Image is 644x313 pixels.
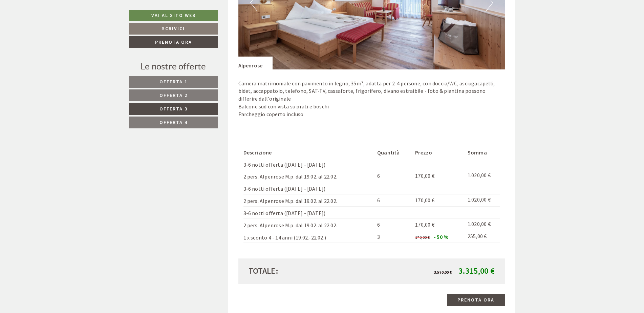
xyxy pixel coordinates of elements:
[412,147,465,158] th: Prezzo
[243,265,372,277] div: Totale:
[159,92,188,98] span: Offerta 2
[465,170,500,182] td: 1.020,00 €
[243,182,375,194] td: 3-6 notti offerta ([DATE] - [DATE])
[243,194,375,207] td: 2 pers. Alpenrose M.p. dal 19.02. al 22.02.
[374,170,412,182] td: 6
[243,206,375,218] td: 3-6 notti offerta ([DATE] - [DATE])
[159,119,188,125] span: Offerta 4
[10,120,77,125] small: 13:40
[121,2,146,13] div: [DATE]
[465,218,500,231] td: 1.020,00 €
[415,197,434,204] span: 170,00 €
[238,57,273,69] div: Alpenrose
[120,90,256,95] small: 08:31
[159,79,188,85] span: Offerta 1
[243,170,375,182] td: 2 pers. Alpenrose M.p. dal 19.02. al 22.02.
[243,158,375,170] td: 3-6 notti offerta ([DATE] - [DATE])
[243,231,375,243] td: 1 x sconto 4 - 14 anni (19.02.-22.02.)
[233,179,267,190] button: Invia
[374,218,412,231] td: 6
[243,218,375,231] td: 2 pers. Alpenrose M.p. dal 19.02. al 22.02.
[465,147,500,158] th: Somma
[465,194,500,207] td: 1.020,00 €
[374,194,412,207] td: 6
[120,15,256,21] div: Lei
[374,147,412,158] th: Quantità
[238,80,505,118] p: Camera matrimoniale con pavimento in legno, 35m², adatta per 2-4 persone, con doccia/WC, asciugac...
[129,23,218,35] a: Scrivici
[415,172,434,179] span: 170,00 €
[458,266,495,276] span: 3.315,00 €
[10,100,77,105] div: [PERSON_NAME]
[434,270,452,275] span: 3.570,00 €
[129,60,218,72] div: Le nostre offerte
[465,231,500,243] td: 255,00 €
[243,147,375,158] th: Descrizione
[415,221,434,228] span: 170,00 €
[129,36,218,48] a: Prenota ora
[447,294,505,306] a: Prenota ora
[5,98,80,126] div: [PERSON_NAME] grazie Ci sentiamo nel pomeriggio
[116,14,261,96] div: [PERSON_NAME].[PERSON_NAME], grazie per il Suo messaggio. Sì, con l'autobus Vi serve solo 5-8 min...
[415,235,430,240] span: 170,00 €
[159,106,188,112] span: Offerta 3
[434,233,448,240] span: - 50 %
[374,231,412,243] td: 3
[129,10,218,21] a: Vai al sito web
